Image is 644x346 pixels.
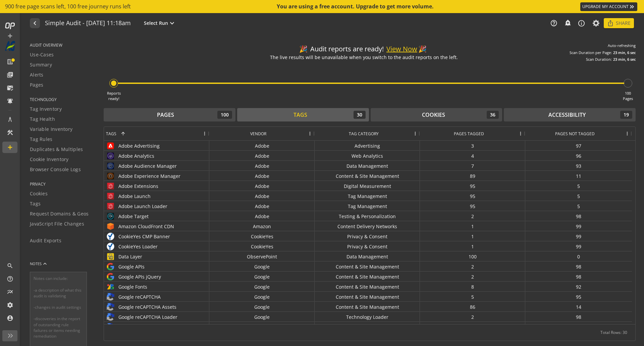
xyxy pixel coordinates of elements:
[106,161,207,171] div: Adobe Audience Manager
[525,282,632,291] div: 92
[30,220,84,227] span: JavaScript File Changes
[106,292,115,301] img: Google reCAPTCHA
[277,3,434,10] div: You are using a free account. Upgrade to get more volume.
[106,221,207,231] div: Amazon CloudFront CDN
[30,156,69,163] span: Cookie Inventory
[106,232,207,241] div: CookieYes CMP Banner
[7,71,13,78] mat-icon: library_books
[420,322,525,332] div: 4
[106,242,115,251] img: CookieYes Loader
[209,241,315,251] div: CookieYes
[7,85,13,91] mat-icon: mark_email_read
[454,131,484,137] span: Pages Tagged
[586,57,612,62] div: Scan Duration:
[107,91,121,101] div: Reports ready!
[250,131,266,137] span: Vendor
[315,221,420,231] div: Content Delivery Networks
[420,231,525,241] div: 1
[106,222,115,231] img: Amazon CloudFront CDN
[30,51,54,58] span: Use-Cases
[106,292,207,302] div: Google reCAPTCHA
[315,271,420,281] div: Content & Site Management
[106,131,116,137] span: Tags
[555,131,595,137] span: Pages Not Tagged
[315,171,420,181] div: Content & Site Management
[525,181,632,191] div: 5
[30,237,61,244] span: Audit Exports
[525,261,632,271] div: 98
[106,201,207,211] div: Adobe Launch Loader
[315,181,420,191] div: Digital Measurement
[106,282,207,292] div: Google Fonts
[525,302,632,311] div: 14
[157,111,174,119] div: Pages
[209,141,315,150] div: Adobe
[371,108,502,121] button: Cookies36
[7,276,13,282] mat-icon: help_outline
[30,61,52,68] span: Summary
[7,98,13,104] mat-icon: notifications_active
[420,171,525,181] div: 89
[106,141,207,151] div: Adobe Advertising
[525,211,632,221] div: 98
[209,211,315,221] div: Adobe
[106,272,207,282] div: Google APIs jQuery
[315,141,420,150] div: Advertising
[7,289,13,295] mat-icon: multiline_chart
[420,181,525,191] div: 95
[525,231,632,241] div: 99
[209,231,315,241] div: CookieYes
[420,312,525,322] div: 2
[30,116,55,122] span: Tag Health
[616,17,631,29] span: Share
[106,282,115,291] img: Google Fonts
[106,202,115,211] img: Adobe Launch Loader
[525,201,632,211] div: 5
[550,19,557,27] mat-icon: help_outline
[30,136,53,143] span: Tag Rules
[623,91,633,101] div: 100 Pages
[45,20,131,27] h1: Simple Audit - 20 August 2025 | 11:18am
[209,322,315,332] div: Google
[7,262,13,269] mat-icon: search
[106,181,207,191] div: Adobe Extensions
[106,323,115,332] img: Google reCAPTCHA Reload
[420,201,525,211] div: 95
[106,211,207,221] div: Adobe Target
[315,211,420,221] div: Testing & Personalization
[418,44,427,54] div: 🎉
[7,302,13,308] mat-icon: settings
[30,166,81,173] span: Browser Console Logs
[420,141,525,150] div: 3
[5,3,131,10] span: 900 free page scans left, 100 free journey runs left
[349,131,379,137] span: Tag Category
[106,171,115,181] img: Adobe Experience Manager
[525,171,632,181] div: 11
[104,108,235,121] button: Pages100
[30,190,48,197] span: Cookies
[420,302,525,311] div: 86
[578,19,585,27] mat-icon: info_outline
[420,282,525,291] div: 8
[106,171,207,181] div: Adobe Experience Manager
[237,108,369,121] button: Tags30
[7,315,13,322] mat-icon: account_circle
[106,272,115,281] img: Google APIs jQuery
[106,182,115,191] img: Adobe Extensions
[600,325,627,341] div: Total Rows: 30
[30,146,83,153] span: Duplicates & Multiples
[30,71,44,78] span: Alerts
[106,252,115,261] img: Data Layer
[613,57,636,62] div: 23 min, 6 sec
[106,302,207,312] div: Google reCAPTCHA Assets
[209,151,315,160] div: Adobe
[315,312,420,322] div: Technology Loader
[315,292,420,301] div: Content & Site Management
[106,252,207,261] div: Data Layer
[420,161,525,170] div: 7
[209,221,315,231] div: Amazon
[504,108,636,121] button: Accessibility19
[525,141,632,150] div: 97
[106,312,115,322] img: Google reCAPTCHA Loader
[30,126,72,133] span: Variable Inventory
